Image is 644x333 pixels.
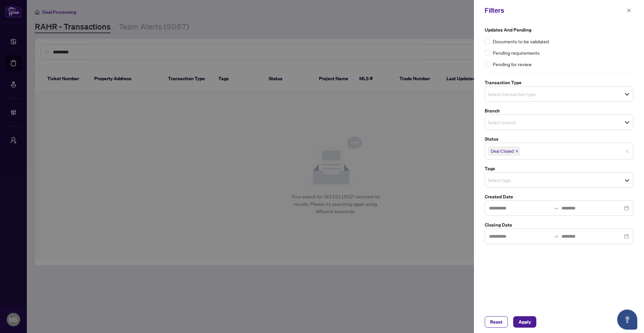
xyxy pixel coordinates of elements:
[553,234,559,239] span: to
[627,8,631,13] span: close
[515,149,519,153] span: close
[485,26,633,34] label: Updates and Pending
[485,193,633,200] label: Created Date
[553,205,559,211] span: to
[485,316,508,328] button: Reset
[493,49,540,56] span: Pending requirements
[513,316,536,328] button: Apply
[519,317,531,327] span: Apply
[493,38,549,45] span: Documents to be validated
[493,60,532,68] span: Pending for review
[485,165,633,172] label: Tags
[485,221,633,229] label: Closing Date
[485,135,633,143] label: Status
[485,79,633,86] label: Transaction Type
[553,234,559,239] span: swap-right
[553,205,559,211] span: swap-right
[488,146,520,156] span: Deal Closed
[625,149,629,153] span: close
[491,148,514,154] span: Deal Closed
[485,5,625,15] div: Filters
[485,107,633,114] label: Branch
[490,317,502,327] span: Reset
[617,310,637,330] button: Open asap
